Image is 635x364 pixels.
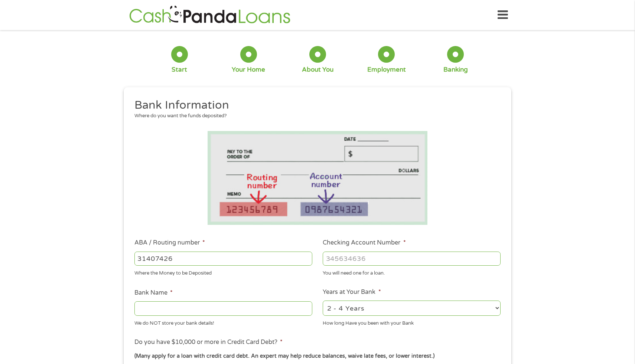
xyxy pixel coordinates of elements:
div: Where do you want the funds deposited? [134,112,495,120]
div: (Many apply for a loan with credit card debt. An expert may help reduce balances, waive late fees... [134,352,501,360]
div: About You [302,66,333,74]
label: Years at Your Bank [323,288,381,296]
img: Routing number location [208,131,427,225]
label: Do you have $10,000 or more in Credit Card Debt? [134,338,283,346]
div: Your Home [232,66,265,74]
img: GetLoanNow Logo [127,4,293,26]
div: Where the Money to be Deposited [134,267,312,277]
div: We do NOT store your bank details! [134,317,312,327]
div: You will need one for a loan. [323,267,501,277]
div: Banking [443,66,468,74]
div: How long Have you been with your Bank [323,317,501,327]
h2: Bank Information [134,98,495,113]
input: 345634636 [323,252,501,266]
div: Employment [367,66,406,74]
label: Bank Name [134,289,173,297]
input: 263177916 [134,252,312,266]
label: Checking Account Number [323,239,406,247]
div: Start [172,66,187,74]
label: ABA / Routing number [134,239,205,247]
